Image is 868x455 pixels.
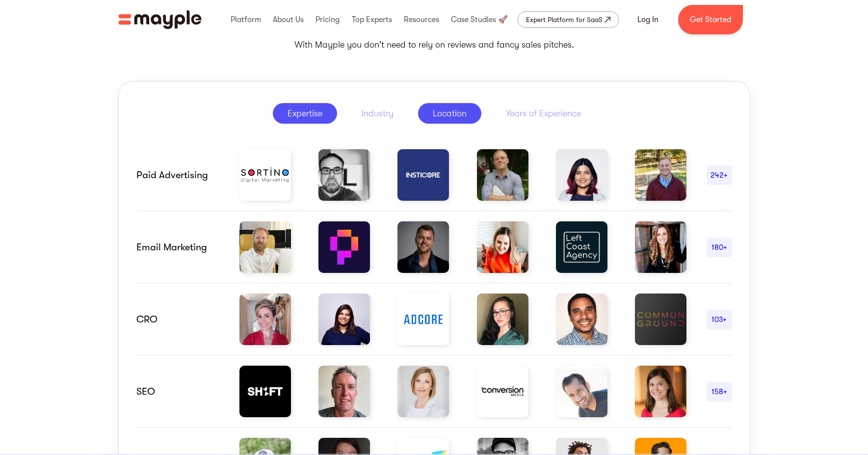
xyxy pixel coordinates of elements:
[362,107,394,119] div: Industry
[136,241,220,253] div: email marketing
[433,107,467,119] div: Location
[707,314,732,325] div: 103+
[313,4,342,35] div: Pricing
[506,107,581,119] div: Years of Experience
[678,5,743,34] a: Get Started
[136,169,220,181] div: Paid advertising
[349,4,395,35] div: Top Experts
[136,314,220,325] div: CRO
[118,10,202,29] img: Mayple logo
[401,4,442,35] div: Resources
[707,169,732,181] div: 242+
[707,241,732,253] div: 180+
[270,4,306,35] div: About Us
[819,408,868,455] iframe: Chat Widget
[626,8,670,31] a: Log In
[707,386,732,398] div: 158+
[518,11,619,28] a: Expert Platform for SaaS
[228,4,263,35] div: Platform
[288,107,322,119] div: Expertise
[526,14,603,26] div: Expert Platform for SaaS
[118,10,202,29] a: home
[136,386,220,398] div: SEO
